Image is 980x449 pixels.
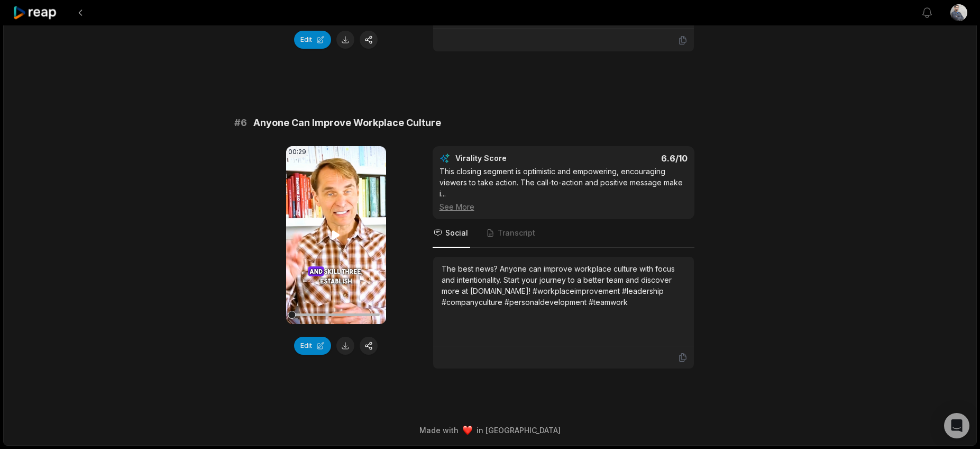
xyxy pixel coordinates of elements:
div: This closing segment is optimistic and empowering, encouraging viewers to take action. The call-t... [439,166,688,212]
button: Edit [294,337,331,355]
div: 6.6 /10 [574,153,688,164]
span: Transcript [498,228,535,238]
video: Your browser does not support mp4 format. [286,146,386,324]
div: Open Intercom Messenger [944,413,969,438]
nav: Tabs [433,219,694,248]
img: heart emoji [463,426,472,435]
div: See More [439,201,688,212]
button: Edit [294,31,331,49]
span: Anyone Can Improve Workplace Culture [253,115,441,130]
div: Made with in [GEOGRAPHIC_DATA] [13,425,967,436]
span: Social [445,228,468,238]
div: Virality Score [455,153,569,164]
span: # 6 [234,115,247,130]
div: The best news? Anyone can improve workplace culture with focus and intentionality. Start your jou... [442,263,685,308]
